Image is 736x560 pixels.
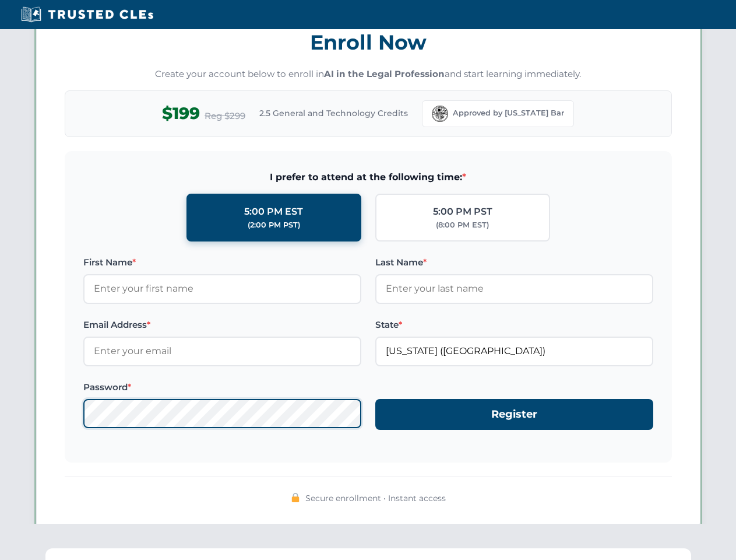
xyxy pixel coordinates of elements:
[83,318,361,332] label: Email Address
[436,219,489,231] div: (8:00 PM EST)
[17,6,157,23] img: Trusted CLEs
[248,219,300,231] div: (2:00 PM PST)
[324,68,445,79] strong: AI in the Legal Profession
[375,318,653,332] label: State
[433,204,492,219] div: 5:00 PM PST
[83,337,361,366] input: Enter your email
[432,106,448,122] img: Florida Bar
[375,337,653,366] input: Florida (FL)
[83,274,361,303] input: Enter your first name
[83,170,653,185] span: I prefer to attend at the following time:
[291,493,300,502] img: 🔒
[205,109,245,123] span: Reg $299
[65,68,672,81] p: Create your account below to enroll in and start learning immediately.
[375,256,653,269] label: Last Name
[244,204,303,219] div: 5:00 PM EST
[453,107,564,119] span: Approved by [US_STATE] Bar
[375,399,653,430] button: Register
[375,274,653,303] input: Enter your last name
[162,100,200,127] span: $199
[305,492,446,505] span: Secure enrollment • Instant access
[83,256,361,269] label: First Name
[83,380,361,394] label: Password
[65,24,672,61] h3: Enroll Now
[259,107,408,120] span: 2.5 General and Technology Credits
